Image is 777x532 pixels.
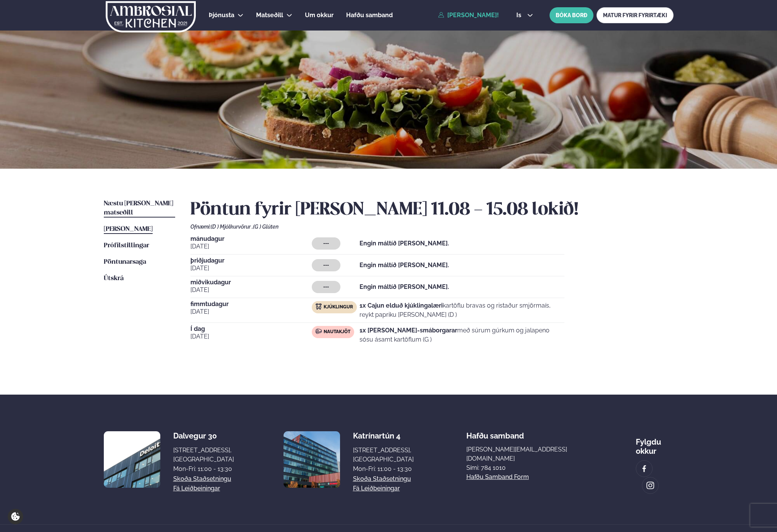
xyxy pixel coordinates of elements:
a: Útskrá [104,274,124,283]
p: kartöflu bravas og ristaður smjörmaís, reykt papriku [PERSON_NAME] (D ) [359,301,564,319]
a: Prófílstillingar [104,241,149,250]
img: chicken.svg [316,303,322,310]
img: image alt [104,431,160,488]
span: Matseðill [256,11,283,19]
strong: Engin máltíð [PERSON_NAME]. [359,261,449,269]
span: [DATE] [190,264,312,273]
a: Þjónusta [209,11,234,20]
span: fimmtudagur [190,301,312,307]
img: logo [105,1,197,32]
span: Næstu [PERSON_NAME] matseðill [104,200,173,216]
span: [DATE] [190,332,312,341]
span: is [516,12,524,18]
div: [STREET_ADDRESS], [GEOGRAPHIC_DATA] [173,446,234,464]
span: (G ) Glúten [253,224,279,230]
span: Útskrá [104,275,124,282]
a: image alt [642,477,658,493]
span: miðvikudagur [190,279,312,285]
span: Prófílstillingar [104,242,149,249]
span: [DATE] [190,307,312,316]
span: mánudagur [190,236,312,242]
div: Dalvegur 30 [173,431,234,440]
span: Hafðu samband [346,11,393,19]
span: --- [323,262,329,268]
span: Hafðu samband [466,425,524,440]
a: [PERSON_NAME] [104,225,153,234]
span: Kjúklingur [324,304,353,310]
a: [PERSON_NAME]! [438,12,499,19]
img: image alt [646,481,654,490]
span: Þjónusta [209,11,234,19]
div: Mon-Fri: 11:00 - 13:30 [173,464,234,474]
a: Skoða staðsetningu [353,474,411,484]
span: Nautakjöt [324,329,350,335]
div: Katrínartún 4 [353,431,414,440]
a: Fá leiðbeiningar [173,484,220,493]
span: [PERSON_NAME] [104,226,153,232]
a: Matseðill [256,11,283,20]
strong: Engin máltíð [PERSON_NAME]. [359,283,449,290]
a: MATUR FYRIR FYRIRTÆKI [596,7,674,23]
strong: Engin máltíð [PERSON_NAME]. [359,240,449,247]
div: Fylgdu okkur [636,431,673,456]
div: [STREET_ADDRESS], [GEOGRAPHIC_DATA] [353,446,414,464]
a: Hafðu samband [346,11,393,20]
a: Cookie settings [8,509,23,524]
span: þriðjudagur [190,258,312,264]
strong: 1x Cajun elduð kjúklingalæri [359,302,443,309]
h2: Pöntun fyrir [PERSON_NAME] 11.08 - 15.08 lokið! [190,199,674,221]
strong: 1x [PERSON_NAME]-smáborgarar [359,327,457,334]
img: image alt [640,464,648,473]
span: (D ) Mjólkurvörur , [211,224,253,230]
span: Pöntunarsaga [104,259,146,265]
a: [PERSON_NAME][EMAIL_ADDRESS][DOMAIN_NAME] [466,445,584,463]
button: BÓKA BORÐ [550,7,593,23]
button: is [510,12,539,18]
a: Skoða staðsetningu [173,474,231,484]
a: Um okkur [305,11,334,20]
a: Fá leiðbeiningar [353,484,400,493]
img: beef.svg [316,328,322,334]
a: Pöntunarsaga [104,258,146,267]
span: Um okkur [305,11,334,19]
span: [DATE] [190,242,312,251]
span: --- [323,284,329,290]
p: Sími: 784 1010 [466,463,584,472]
div: Ofnæmi: [190,224,674,230]
a: Næstu [PERSON_NAME] matseðill [104,199,175,218]
span: Í dag [190,326,312,332]
img: image alt [284,431,340,488]
span: [DATE] [190,285,312,295]
a: image alt [636,461,652,477]
a: Hafðu samband form [466,472,529,482]
p: með súrum gúrkum og jalapeno sósu ásamt kartöflum (G ) [359,326,564,344]
span: --- [323,240,329,247]
div: Mon-Fri: 11:00 - 13:30 [353,464,414,474]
